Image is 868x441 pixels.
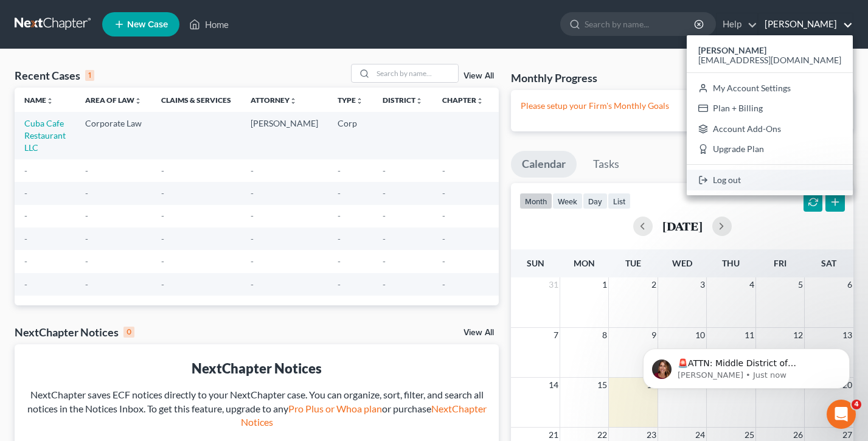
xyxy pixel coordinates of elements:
[547,378,560,392] span: 14
[24,234,27,244] span: -
[687,170,853,190] a: Log out
[161,279,164,290] span: -
[251,234,254,244] span: -
[687,35,853,195] div: [PERSON_NAME]
[759,13,853,35] a: [PERSON_NAME]
[373,64,458,82] input: Search by name...
[338,234,341,244] span: -
[442,165,445,176] span: -
[85,95,142,105] a: Area of Lawunfold_more
[442,279,445,290] span: -
[722,258,740,268] span: Thu
[24,95,54,105] a: Nameunfold_more
[846,277,853,292] span: 6
[24,188,27,198] span: -
[698,55,841,65] span: [EMAIL_ADDRESS][DOMAIN_NAME]
[85,279,88,290] span: -
[511,71,597,85] h3: Monthly Progress
[601,328,608,342] span: 8
[338,256,341,266] span: -
[85,256,88,266] span: -
[662,220,703,232] h2: [DATE]
[608,193,631,209] button: list
[797,277,804,292] span: 5
[852,400,861,409] span: 4
[415,97,423,105] i: unfold_more
[552,328,560,342] span: 7
[251,210,254,221] span: -
[251,95,297,105] a: Attorneyunfold_more
[251,279,254,290] span: -
[582,151,630,178] a: Tasks
[24,388,489,430] div: NextChapter saves ECF notices directly to your NextChapter case. You can organize, sort, filter, ...
[127,20,168,29] span: New Case
[383,210,386,221] span: -
[24,165,27,176] span: -
[24,210,27,221] span: -
[521,100,844,112] p: Please setup your Firm's Monthly Goals
[15,68,94,83] div: Recent Cases
[161,234,164,244] span: -
[383,234,386,244] span: -
[183,13,235,35] a: Home
[24,279,27,290] span: -
[827,400,856,429] iframe: Intercom live chat
[24,359,489,378] div: NextChapter Notices
[288,403,382,414] a: Pro Plus or Whoa plan
[585,13,696,35] input: Search by name...
[161,210,164,221] span: -
[383,256,386,266] span: -
[442,188,445,198] span: -
[698,45,766,55] strong: [PERSON_NAME]
[356,97,363,105] i: unfold_more
[383,165,386,176] span: -
[519,193,552,209] button: month
[774,258,786,268] span: Fri
[15,325,134,339] div: NextChapter Notices
[161,165,164,176] span: -
[75,112,151,159] td: Corporate Law
[687,78,853,99] a: My Account Settings
[241,112,328,159] td: [PERSON_NAME]
[241,403,487,428] a: NextChapter Notices
[687,139,853,160] a: Upgrade Plan
[601,277,608,292] span: 1
[442,234,445,244] span: -
[383,279,386,290] span: -
[687,98,853,119] a: Plan + Billing
[625,323,868,408] iframe: Intercom notifications message
[338,279,341,290] span: -
[24,118,66,153] a: Cuba Cafe Restaurant LLC
[699,277,706,292] span: 3
[687,119,853,139] a: Account Add-Ons
[123,327,134,338] div: 0
[338,188,341,198] span: -
[442,210,445,221] span: -
[290,97,297,105] i: unfold_more
[85,165,88,176] span: -
[383,95,423,105] a: Districtunfold_more
[748,277,755,292] span: 4
[328,112,373,159] td: Corp
[338,165,341,176] span: -
[338,95,363,105] a: Typeunfold_more
[24,256,27,266] span: -
[574,258,595,268] span: Mon
[85,188,88,198] span: -
[442,256,445,266] span: -
[251,165,254,176] span: -
[251,188,254,198] span: -
[161,188,164,198] span: -
[383,188,386,198] span: -
[338,210,341,221] span: -
[85,210,88,221] span: -
[161,256,164,266] span: -
[251,256,254,266] span: -
[547,277,560,292] span: 31
[596,378,608,392] span: 15
[552,193,583,209] button: week
[85,234,88,244] span: -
